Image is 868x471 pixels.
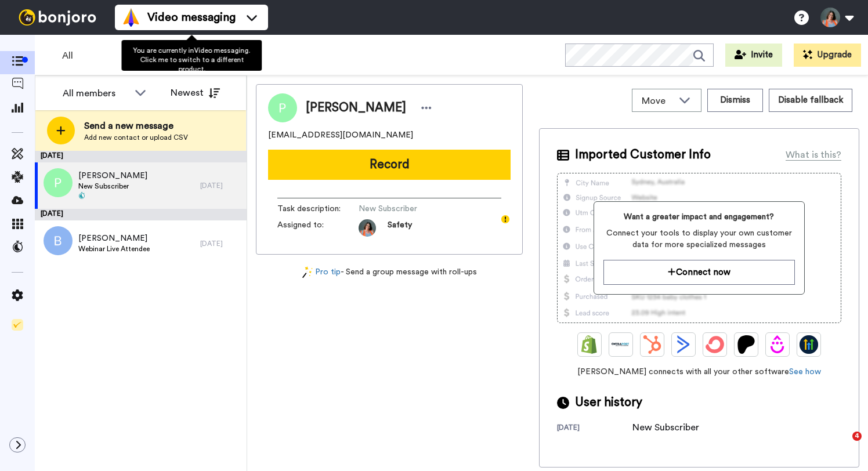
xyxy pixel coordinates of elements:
img: Checklist.svg [12,319,23,331]
span: Want a greater impact and engagement? [603,211,795,223]
span: Assigned to: [277,219,359,237]
img: eeddc3eb-0053-426b-bab6-98c6bbb83454-1678556671.jpg [359,219,376,237]
div: [DATE] [200,239,241,248]
div: [DATE] [557,423,632,434]
span: New Subscriber [359,203,469,215]
div: New Subscriber [632,421,699,434]
div: [DATE] [35,209,247,220]
span: Safety [388,219,412,237]
span: [PERSON_NAME] [78,233,150,244]
img: bj-logo-header-white.svg [14,9,101,26]
img: ConvertKit [706,335,724,354]
button: Upgrade [794,44,861,67]
img: Image of Peter [268,93,297,122]
div: All members [63,86,129,100]
span: Add new contact or upload CSV [84,133,188,142]
img: Shopify [580,335,599,354]
span: You are currently in Video messaging . Click me to switch to a different product. [133,47,250,73]
button: Connect now [603,260,795,285]
div: Tooltip anchor [500,214,511,224]
span: All [62,49,140,63]
img: Hubspot [643,335,661,354]
img: ActiveCampaign [674,335,693,354]
button: Dismiss [707,89,763,112]
span: [PERSON_NAME] [78,170,147,182]
div: [DATE] [35,151,247,162]
div: [DATE] [200,181,241,190]
button: Invite [725,44,782,67]
button: Record [268,150,511,180]
span: [PERSON_NAME] connects with all your other software [557,366,841,378]
img: Ontraport [612,335,630,354]
a: Pro tip [302,266,341,278]
span: [EMAIL_ADDRESS][DOMAIN_NAME] [268,129,413,141]
img: GoHighLevel [800,335,818,354]
span: Send a new message [84,119,188,133]
img: Drip [768,335,787,354]
span: Webinar Live Attendee [78,244,150,253]
iframe: Intercom live chat [829,432,856,459]
span: User history [575,394,642,411]
button: Newest [162,81,229,104]
span: [PERSON_NAME] [306,99,406,117]
img: Patreon [737,335,755,354]
span: Connect your tools to display your own customer data for more specialized messages [603,227,795,251]
img: b.png [44,226,73,255]
span: Video messaging [147,9,236,26]
button: Disable fallback [769,89,852,112]
img: magic-wand.svg [302,266,313,278]
img: p.png [44,168,73,197]
div: What is this? [786,148,841,162]
a: See how [789,368,821,376]
span: New Subscriber [78,182,147,191]
img: vm-color.svg [122,8,140,27]
span: Move [642,94,673,108]
span: 4 [852,432,862,441]
span: Imported Customer Info [575,146,711,164]
div: - Send a group message with roll-ups [256,266,523,278]
span: Task description : [277,203,359,215]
